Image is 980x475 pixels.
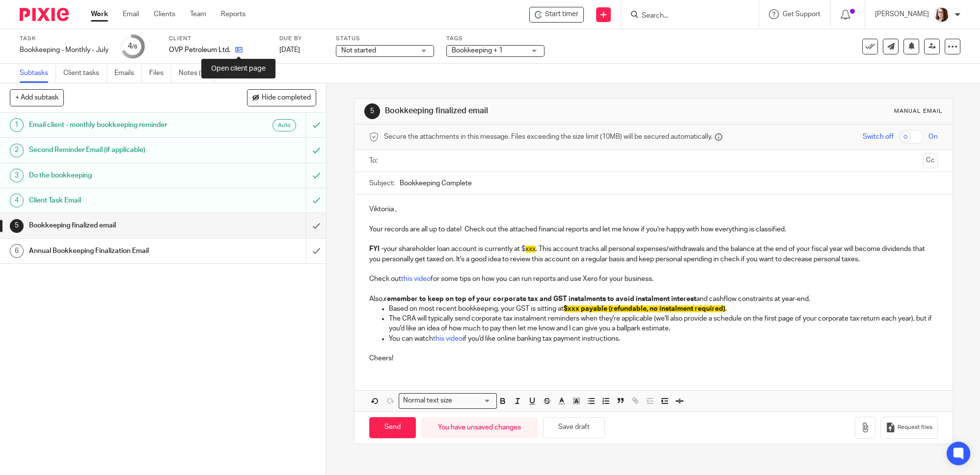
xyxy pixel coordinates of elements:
[169,45,230,55] p: OVP Petroleum Ltd.
[369,417,416,438] input: Send
[247,89,316,106] button: Hide completed
[894,107,943,115] div: Manual email
[222,64,260,83] a: Audit logs
[401,275,431,282] a: this video
[369,244,938,264] p: your shareholder loan account is currently at $ . This account tracks all personal expenses/withd...
[20,64,56,83] a: Subtasks
[401,396,455,406] span: Normal text size
[433,335,463,342] a: this video
[545,9,578,20] span: Start timer
[641,12,729,21] input: Search
[384,296,696,302] strong: remember to keep on top of your corporate tax and GST instalments to avoid instalment interest
[898,424,932,431] span: Request files
[446,35,544,43] label: Tags
[389,334,938,344] p: You can watch if you'd like online banking tax payment instructions.
[452,47,503,54] span: Bookkeeping + 1
[20,8,69,21] img: Pixie
[221,9,245,19] a: Reports
[389,314,938,334] p: The CRA will typically send corporate tax instalment reminders when they're applicable (we'll als...
[154,9,175,19] a: Clients
[29,218,207,233] h1: Bookkeeping finalized email
[128,41,137,52] div: 4
[399,393,497,408] div: Search for option
[10,219,24,233] div: 5
[385,106,674,116] h1: Bookkeeping finalized email
[456,396,491,406] input: Search for option
[272,119,296,131] div: Auto
[29,244,207,258] h1: Annual Bookkeeping Finalization Email
[179,64,215,83] a: Notes (0)
[384,132,712,142] span: Secure the attachments in this message. Files exceeding the size limit (10MB) will be secured aut...
[10,144,24,157] div: 2
[10,244,24,258] div: 6
[923,153,938,168] button: Cc
[863,132,894,142] span: Switch off
[783,11,820,18] span: Get Support
[63,64,107,83] a: Client tasks
[928,132,938,142] span: On
[279,47,300,53] span: [DATE]
[123,9,139,19] a: Email
[934,7,950,23] img: Kelsey%20Website-compressed%20Resized.jpg
[10,194,24,207] div: 4
[29,143,207,157] h1: Second Reminder Email (if applicable)
[29,193,207,208] h1: Client Task Email
[369,274,938,284] p: Check out for some tips on how you can run reports and use Xero for your business.
[10,89,64,106] button: + Add subtask
[169,35,267,43] label: Client
[91,9,108,19] a: Work
[10,169,24,182] div: 3
[389,304,938,314] p: Based on most recent bookkeeping, your GST is sitting at .
[336,35,434,43] label: Status
[369,178,395,188] label: Subject:
[29,168,207,183] h1: Do the bookkeeping
[369,246,383,252] strong: FYI -
[369,294,938,304] p: Also, and cashflow constraints at year-end.
[369,204,938,214] p: Viktoriia ,
[529,7,584,23] div: OVP Petroleum Ltd. - Bookkeeping - Monthly - July
[262,94,311,102] span: Hide completed
[369,225,938,234] p: Your records are all up to date! Check out the attached financial reports and let me know if you'...
[421,417,538,438] div: You have unsaved changes
[369,344,938,364] p: Cheers!
[20,45,109,55] div: Bookkeeping - Monthly - July
[10,118,24,132] div: 1
[29,118,207,132] h1: Email client - monthly bookkeeping reminder
[875,9,929,19] p: [PERSON_NAME]
[525,246,536,252] span: xxx
[364,103,380,119] div: 5
[369,156,380,166] label: To:
[279,35,324,43] label: Due by
[114,64,142,83] a: Emails
[20,35,109,43] label: Task
[564,305,725,312] span: $xxx payable (refundable, no instalment required)
[880,417,937,439] button: Request files
[132,44,137,50] small: /6
[543,417,605,438] button: Save draft
[341,47,376,54] span: Not started
[190,9,206,19] a: Team
[149,64,171,83] a: Files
